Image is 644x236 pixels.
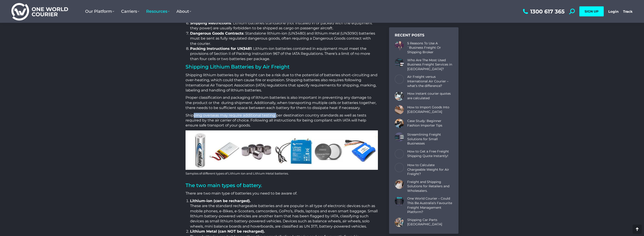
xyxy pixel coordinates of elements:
p: Proper classification and packaging of lithium batteries is also important in preventing any dama... [186,95,378,110]
a: Post image [395,180,404,189]
span: Our Platform [85,9,114,14]
a: How to Calculate Chargeable Weight for Air Freight? [407,163,453,176]
span: Carriers [121,9,139,14]
li: : Lithium batteries standalone (not installed in or packed with the equipment they power) are usu... [190,21,378,31]
p: Samples of different types of Lithium Ion and Lithium Metal batteries. [186,171,378,175]
a: Post image [395,75,404,84]
a: Post image [395,132,404,142]
p: There are two main type of batteries you need to be aware of. [186,191,378,196]
li: These are the standard rechargeable batteries and are popular in all type of electronic devices s... [190,198,378,229]
strong: Packing Instructions for UN3481 [190,46,252,51]
a: Our Platform [82,4,118,18]
li: : Standalone lithium-ion (UN3480) and lithium metal (UN3090) batteries must be sent as fully regu... [190,31,378,46]
a: Shipping Car Parts [GEOGRAPHIC_DATA] [407,218,453,227]
strong: Dangerous Goods Contracts [190,31,244,36]
a: Post image [395,163,404,172]
img: litium ion lithium-metal alkali batteries shipping guide [186,130,378,170]
a: Post image [395,119,404,128]
a: Post image [395,105,404,114]
p: Shipping lithium batteries by air freight can be a risk due to the potential of batteries short-c... [186,73,378,93]
a: Who Are The Most Used Business Freight Services in [GEOGRAPHIC_DATA]? [407,58,453,71]
a: About [173,4,195,18]
a: Carriers [118,4,143,18]
img: One World Courier [11,2,68,21]
span: SIGN UP [585,9,598,13]
a: Post image [395,58,404,67]
h2: Shipping Lithium Batteries by Air Freight [186,64,378,70]
a: Post image [395,41,404,50]
strong: Lithium-ion (can be recharged). [190,199,251,203]
a: How to Get a Free Freight Shipping Quote Instantly! [407,149,453,158]
a: Freight and Shipping Solutions for Retailers and Wholesalers. [407,180,453,193]
a: Air Freight versus International Air Courier – what’s the difference? [407,75,453,88]
a: Resources [143,4,173,18]
div: Recent Posts [395,33,453,38]
a: How to Import Goods Into [GEOGRAPHIC_DATA] [407,105,453,114]
a: 1300 617 365 [522,9,565,14]
strong: Lithium Metal (can NOT be recharged). [190,229,265,233]
p: Shipping overseas may require additional testing per destination country standards as well as tes... [186,113,378,128]
a: How instant courier quotes are calculated [407,91,453,100]
a: Track [623,9,633,14]
span: Resources [146,9,170,14]
a: Post image [395,91,404,101]
a: Post image [395,196,404,206]
span: About [176,9,191,14]
a: Post image [395,149,404,158]
a: Post image [395,218,404,227]
a: One World Courier – Could This Be Australia’s Favourite Freight Management Platform? [407,196,453,214]
a: Login [608,9,619,14]
strong: Shipping Restrictions [190,21,231,25]
a: SIGN UP [579,6,604,16]
a: Case Study: Beginner Fashion Importer Tips [407,119,453,128]
a: Streamlining Freight Solutions for Small Businesses [407,132,453,146]
li: : Lithium-ion batteries contained in equipment must meet the provisions of Section II of Packing ... [190,46,378,61]
a: 5 Reasons To Use A `Business Freight Or Shipping Broker [407,41,453,55]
